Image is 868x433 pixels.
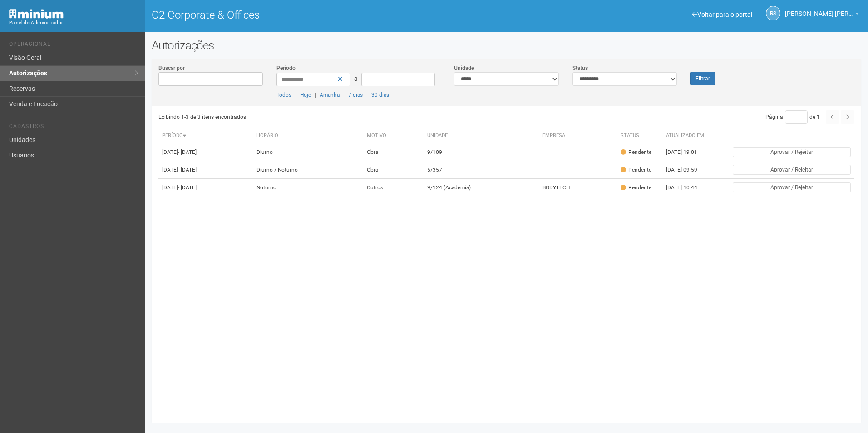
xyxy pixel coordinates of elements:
[454,64,474,72] label: Unidade
[662,161,712,179] td: [DATE] 09:59
[662,179,712,197] td: [DATE] 10:44
[785,1,853,17] span: Rayssa Soares Ribeiro
[733,165,851,175] button: Aprovar / Rejeitar
[276,64,296,72] label: Período
[690,72,715,85] button: Filtrar
[765,114,820,120] span: Página de 1
[158,161,253,179] td: [DATE]
[424,161,539,179] td: 5/357
[152,9,500,21] h1: O2 Corporate & Offices
[300,92,311,98] a: Hoje
[621,148,651,156] div: Pendente
[320,92,340,98] a: Amanhã
[253,179,363,197] td: Noturno
[9,41,138,50] li: Operacional
[621,184,651,192] div: Pendente
[662,128,712,143] th: Atualizado em
[363,161,424,179] td: Obra
[366,92,368,98] span: |
[766,6,780,20] a: RS
[363,179,424,197] td: Outros
[158,143,253,161] td: [DATE]
[363,143,424,161] td: Obra
[158,179,253,197] td: [DATE]
[539,179,617,197] td: BODYTECH
[692,11,752,18] a: Voltar para o portal
[424,143,539,161] td: 9/109
[785,11,859,19] a: [PERSON_NAME] [PERSON_NAME]
[354,75,358,82] span: a
[178,184,197,191] span: - [DATE]
[343,92,345,98] span: |
[253,161,363,179] td: Diurno / Noturno
[572,64,588,72] label: Status
[253,143,363,161] td: Diurno
[253,128,363,143] th: Horário
[158,110,503,124] div: Exibindo 1-3 de 3 itens encontrados
[276,92,291,98] a: Todos
[9,123,138,133] li: Cadastros
[733,147,851,157] button: Aprovar / Rejeitar
[539,128,617,143] th: Empresa
[152,39,861,52] h2: Autorizações
[424,179,539,197] td: 9/124 (Academia)
[371,92,389,98] a: 30 dias
[315,92,316,98] span: |
[9,19,138,27] div: Painel do Administrador
[733,182,851,192] button: Aprovar / Rejeitar
[295,92,296,98] span: |
[158,64,185,72] label: Buscar por
[621,166,651,174] div: Pendente
[178,167,197,173] span: - [DATE]
[348,92,363,98] a: 7 dias
[617,128,662,143] th: Status
[363,128,424,143] th: Motivo
[9,9,64,19] img: Minium
[178,149,197,155] span: - [DATE]
[158,128,253,143] th: Período
[424,128,539,143] th: Unidade
[662,143,712,161] td: [DATE] 19:01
